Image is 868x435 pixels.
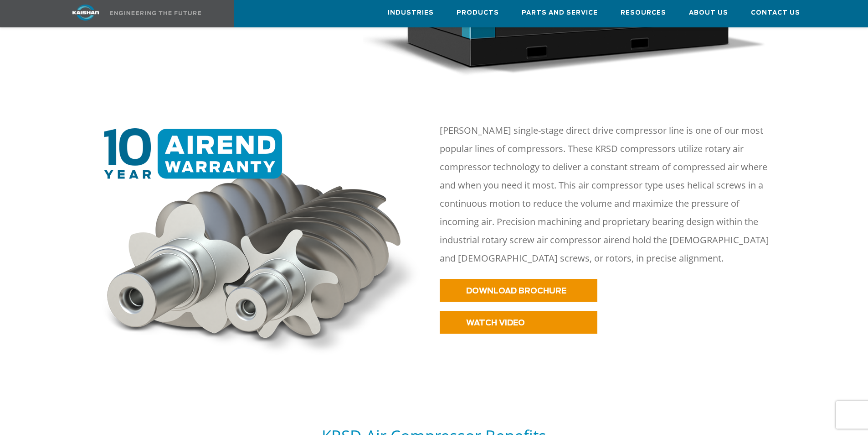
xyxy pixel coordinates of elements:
[751,8,800,18] span: Contact Us
[466,319,525,327] span: WATCH VIDEO
[621,8,666,18] span: Resources
[466,287,566,295] span: DOWNLOAD BROCHURE
[689,8,728,18] span: About Us
[522,0,598,25] a: Parts and Service
[457,0,499,25] a: Products
[110,11,201,15] img: Engineering the future
[388,8,434,18] span: Industries
[440,279,597,302] a: DOWNLOAD BROCHURE
[457,8,499,18] span: Products
[440,121,781,267] p: [PERSON_NAME] single-stage direct drive compressor line is one of our most popular lines of compr...
[689,0,728,25] a: About Us
[51,5,120,21] img: kaishan logo
[751,0,800,25] a: Contact Us
[522,8,598,18] span: Parts and Service
[388,0,434,25] a: Industries
[621,0,666,25] a: Resources
[94,128,429,362] img: 10 year warranty
[440,311,597,334] a: WATCH VIDEO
